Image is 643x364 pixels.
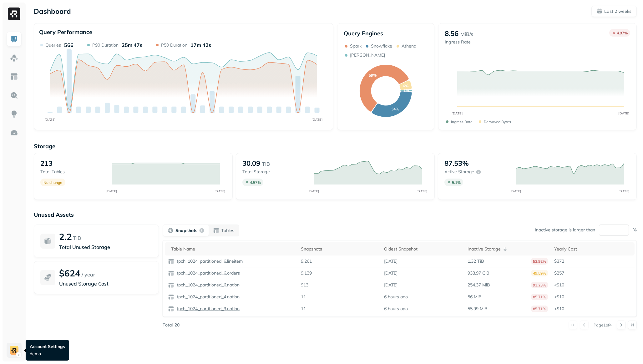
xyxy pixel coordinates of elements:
[168,306,174,312] img: table
[8,8,20,20] img: Ryft
[311,118,322,122] tspan: [DATE]
[39,28,92,36] p: Query Performance
[619,111,630,115] tspan: [DATE]
[45,118,56,122] tspan: [DATE]
[391,107,399,111] text: 34%
[444,159,469,168] p: 87.53%
[301,258,312,264] p: 9,261
[174,258,243,264] a: tpch_1024_partitioned_6.lineitem
[554,294,631,300] p: <$10
[174,306,240,312] a: tpch_1024_partitioned_3.nation
[468,246,501,252] p: Inactive Storage
[554,246,631,252] div: Yearly Cost
[10,73,18,81] img: Asset Explorer
[122,42,142,48] p: 25m 47s
[301,270,312,276] p: 9,139
[535,227,595,233] p: Inactive storage is larger than
[531,282,548,288] p: 93.23%
[308,189,319,193] tspan: [DATE]
[221,228,234,234] p: Tables
[30,351,65,357] p: demo
[168,294,174,300] img: table
[34,7,71,16] p: Dashboard
[554,270,631,276] p: $257
[416,189,427,193] tspan: [DATE]
[10,54,18,62] img: Assets
[175,270,240,276] p: tpch_1024_partitioned_6.orders
[59,231,72,242] p: 2.2
[250,180,261,185] p: 4.57 %
[510,189,521,193] tspan: [DATE]
[73,234,81,242] p: TiB
[40,159,53,168] p: 213
[43,180,62,185] p: No change
[468,306,488,312] p: 55.99 MiB
[468,270,489,276] p: 933.97 GiB
[403,83,408,88] text: 6%
[163,322,173,328] p: Total
[468,294,482,300] p: 56 MiB
[384,282,397,288] p: [DATE]
[174,294,240,300] a: tpch_1024_partitioned_4.nation
[34,211,637,218] p: Unused Assets
[175,322,180,328] p: 20
[161,42,187,48] p: P50 Duration
[175,258,243,264] p: tpch_1024_partitioned_6.lineitem
[301,294,306,300] p: 11
[10,110,18,118] img: Insights
[484,119,511,124] p: Removed bytes
[460,30,473,38] p: MiB/s
[445,29,458,38] p: 8.56
[40,169,105,175] p: Total tables
[45,42,61,48] p: Queries
[384,306,408,312] p: 6 hours ago
[591,6,637,17] button: Last 2 weeks
[617,31,628,35] p: 4.97 %
[633,227,637,233] p: %
[190,42,211,48] p: 17m 42s
[403,88,409,93] text: 1%
[34,143,637,150] p: Storage
[174,270,240,276] a: tpch_1024_partitioned_6.orders
[344,30,428,37] p: Query Engines
[604,8,631,14] p: Last 2 weeks
[171,246,295,252] div: Table Name
[175,306,240,312] p: tpch_1024_partitioned_3.nation
[531,294,548,300] p: 85.71%
[451,119,473,124] p: Ingress Rate
[175,228,197,234] p: Snapshots
[384,270,397,276] p: [DATE]
[384,294,408,300] p: 6 hours ago
[106,189,117,193] tspan: [DATE]
[214,189,225,193] tspan: [DATE]
[175,294,240,300] p: tpch_1024_partitioned_4.nation
[168,282,174,288] img: table
[350,43,362,49] p: Spark
[618,189,629,193] tspan: [DATE]
[384,258,397,264] p: [DATE]
[10,129,18,137] img: Optimization
[168,270,174,276] img: table
[402,43,416,49] p: Athena
[59,243,152,251] p: Total Unused Storage
[444,169,474,175] p: Active storage
[64,42,73,48] p: 566
[242,169,307,175] p: Total storage
[262,160,270,168] p: TiB
[82,271,95,278] p: / year
[371,43,392,49] p: Snowflake
[531,306,548,312] p: 85.71%
[10,91,18,99] img: Query Explorer
[242,159,260,168] p: 30.09
[369,73,377,78] text: 59%
[452,111,463,115] tspan: [DATE]
[175,282,240,288] p: tpch_1024_partitioned_6.nation
[92,42,119,48] p: P90 Duration
[531,270,548,276] p: 49.59%
[468,282,490,288] p: 254.37 MiB
[174,282,240,288] a: tpch_1024_partitioned_6.nation
[10,35,18,43] img: Dashboard
[452,180,461,185] p: 5.1 %
[301,246,378,252] div: Snapshots
[350,52,385,58] p: [PERSON_NAME]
